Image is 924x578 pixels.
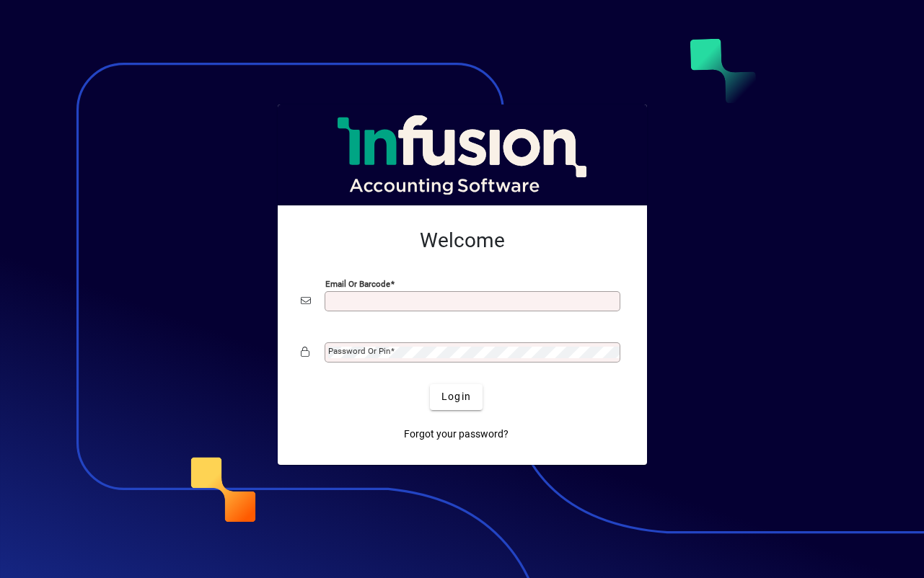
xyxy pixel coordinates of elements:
mat-label: Email or Barcode [325,278,390,288]
button: Login [430,384,483,410]
h2: Welcome [301,228,624,253]
span: Login [441,389,471,404]
span: Forgot your password? [404,427,509,442]
mat-label: Password or Pin [328,346,390,356]
a: Forgot your password? [398,422,514,448]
